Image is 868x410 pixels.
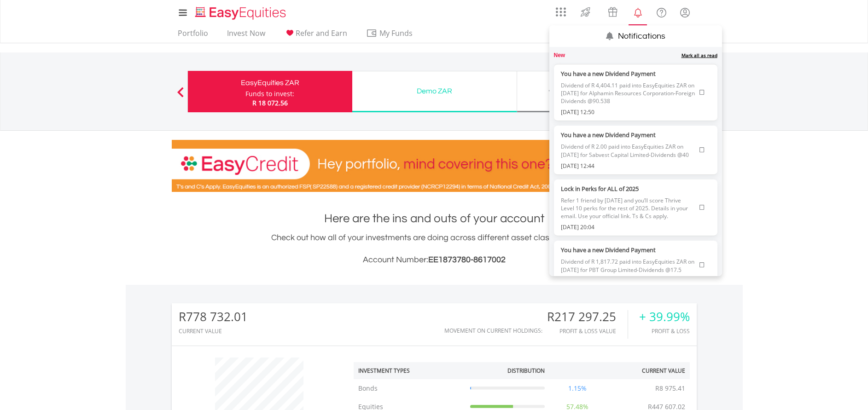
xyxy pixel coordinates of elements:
[174,29,212,43] a: Portfolio
[296,28,347,38] span: Refer and Earn
[358,85,511,98] div: Demo ZAR
[223,29,269,43] a: Invest Now
[561,254,695,277] span: Dividend of R 1,817.72 paid into EasyEquities ZAR on [DATE] for PBT Group Limited-Dividends @17.5
[651,379,690,398] td: R8 975.41
[192,2,290,21] a: Home page
[193,76,347,89] div: EasyEquities ZAR
[561,162,695,170] label: [DATE] 12:44
[245,89,294,98] div: Funds to invest:
[179,310,248,323] div: R778 732.01
[428,255,506,264] span: EE1873780-8617002
[561,184,695,193] label: Lock in Perks for ALL of 2025
[252,98,288,107] span: R 18 072.56
[618,25,665,42] p: Notifications
[639,328,690,334] div: Profit & Loss
[626,2,650,21] a: Notifications
[556,7,566,17] img: grid-menu-icon.svg
[561,223,695,231] label: [DATE] 20:04
[550,2,572,17] a: AppsGrid
[554,52,565,59] label: New notifications
[561,130,695,139] label: You have a new Dividend Payment
[561,245,695,254] label: You have a new Dividend Payment
[354,379,466,398] td: Bonds
[650,2,673,21] a: FAQ's and Support
[366,27,426,39] span: My Funds
[444,328,542,334] div: Movement on Current Holdings:
[561,193,695,223] span: Refer 1 friend by [DATE] and you’ll score Thrive Level 10 perks for the rest of 2025. Details in ...
[547,310,628,323] div: R217 297.25
[547,328,628,334] div: Profit & Loss Value
[280,29,351,43] a: Refer and Earn
[578,5,593,19] img: thrive-v2.svg
[549,379,606,398] td: 1.15%
[523,85,676,98] div: Activate a new account type
[606,362,690,379] th: Current Value
[673,2,697,23] a: My Profile
[599,2,626,19] a: Vouchers
[172,210,697,227] h1: Here are the ins and outs of your account
[639,310,690,323] div: + 39.99%
[193,6,290,21] img: EasyEquities_Logo.png
[682,52,717,58] a: Mark all unread notifications as read
[561,78,695,108] span: Dividend of R 4,404.11 paid into EasyEquities ZAR on [DATE] for Alphamin Resources Corporation-Fo...
[172,254,697,266] h3: Account Number:
[605,5,620,19] img: vouchers-v2.svg
[561,139,695,162] span: Dividend of R 2.00 paid into EasyEquities ZAR on [DATE] for Sabvest Capital Limited-Dividends @40
[354,362,466,379] th: Investment Types
[561,108,695,116] label: [DATE] 12:50
[172,231,697,266] div: Check out how all of your investments are doing across different asset classes you hold.
[172,140,697,192] img: EasyCredit Promotion Banner
[507,367,545,375] div: Distribution
[561,69,695,78] label: You have a new Dividend Payment
[179,328,248,334] div: CURRENT VALUE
